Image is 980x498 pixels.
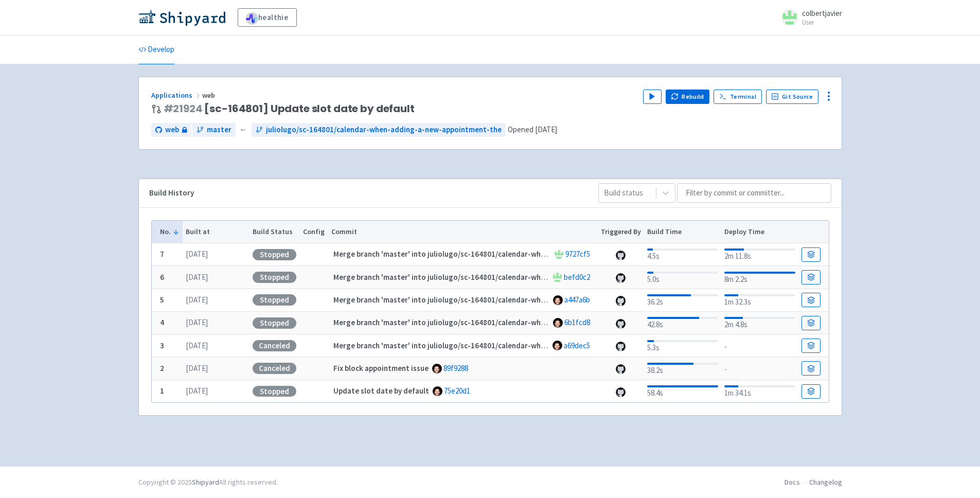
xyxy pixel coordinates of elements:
[250,221,300,243] th: Build Status
[677,183,831,203] input: Filter by commit or committer...
[802,19,842,26] small: User
[809,477,842,487] a: Changelog
[186,341,208,350] time: [DATE]
[151,91,202,100] a: Applications
[186,317,208,327] time: [DATE]
[240,124,247,136] span: ←
[724,383,795,399] div: 1m 34.1s
[801,293,820,307] a: Build Details
[443,363,468,373] a: 89f9288
[253,249,296,260] div: Stopped
[564,341,590,350] a: a69dec5
[647,338,718,354] div: 5.3s
[564,295,590,305] a: a447a6b
[207,124,231,136] span: master
[186,386,208,396] time: [DATE]
[253,386,296,397] div: Stopped
[333,249,663,259] strong: Merge branch 'master' into juliolugo/sc-164801/calendar-when-adding-a-new-appointment-the
[160,249,164,259] b: 7
[508,124,557,134] span: Opened
[183,221,250,243] th: Built at
[647,246,718,262] div: 4.5s
[160,226,180,237] button: No.
[266,124,502,136] span: juliolugo/sc-164801/calendar-when-adding-a-new-appointment-the
[801,247,820,262] a: Build Details
[253,294,296,306] div: Stopped
[801,270,820,284] a: Build Details
[160,341,164,350] b: 3
[775,9,842,26] a: colbertjavier User
[564,272,590,282] a: befd0c2
[647,270,718,286] div: 5.0s
[801,361,820,376] a: Build Details
[724,339,795,353] div: -
[300,221,328,243] th: Config
[238,8,297,27] a: healthie
[192,123,236,137] a: master
[643,90,662,104] button: Play
[333,363,429,373] strong: Fix block appointment issue
[724,315,795,331] div: 2m 4.8s
[333,386,429,396] strong: Update slot date by default
[333,341,663,350] strong: Merge branch 'master' into juliolugo/sc-164801/calendar-when-adding-a-new-appointment-the
[328,221,597,243] th: Commit
[666,90,710,104] button: Rebuild
[714,90,761,104] a: Terminal
[801,384,820,399] a: Build Details
[724,246,795,262] div: 2m 11.8s
[202,91,217,100] span: web
[801,339,820,353] a: Build Details
[333,272,663,282] strong: Merge branch 'master' into juliolugo/sc-164801/calendar-when-adding-a-new-appointment-the
[721,221,798,243] th: Deploy Time
[165,124,179,136] span: web
[138,9,225,26] img: Shipyard logo
[160,363,164,373] b: 2
[252,123,506,137] a: juliolugo/sc-164801/calendar-when-adding-a-new-appointment-the
[160,317,164,327] b: 4
[766,90,819,104] a: Git Source
[160,272,164,282] b: 6
[444,386,470,396] a: 75e20d1
[597,221,644,243] th: Triggered By
[186,295,208,305] time: [DATE]
[138,477,278,488] div: Copyright © 2025 All rights reserved.
[160,295,164,305] b: 5
[138,35,174,64] a: Develop
[724,270,795,286] div: 8m 2.2s
[164,101,203,116] a: #21924
[647,292,718,308] div: 36.2s
[724,292,795,308] div: 1m 32.3s
[565,249,590,259] a: 9727cf5
[535,124,557,134] time: [DATE]
[186,272,208,282] time: [DATE]
[253,340,296,351] div: Canceled
[647,315,718,331] div: 42.8s
[802,8,842,18] span: colbertjavier
[151,123,191,137] a: web
[164,103,415,115] span: [sc-164801] Update slot date by default
[186,249,208,259] time: [DATE]
[564,317,590,327] a: 6b1fcd8
[644,221,721,243] th: Build Time
[253,317,296,329] div: Stopped
[801,316,820,330] a: Build Details
[647,361,718,377] div: 38.2s
[785,477,800,487] a: Docs
[186,363,208,373] time: [DATE]
[253,363,296,374] div: Canceled
[253,272,296,283] div: Stopped
[160,386,164,396] b: 1
[192,477,219,487] a: Shipyard
[724,362,795,376] div: -
[333,317,663,327] strong: Merge branch 'master' into juliolugo/sc-164801/calendar-when-adding-a-new-appointment-the
[647,383,718,399] div: 58.4s
[333,295,663,305] strong: Merge branch 'master' into juliolugo/sc-164801/calendar-when-adding-a-new-appointment-the
[149,187,582,199] div: Build History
